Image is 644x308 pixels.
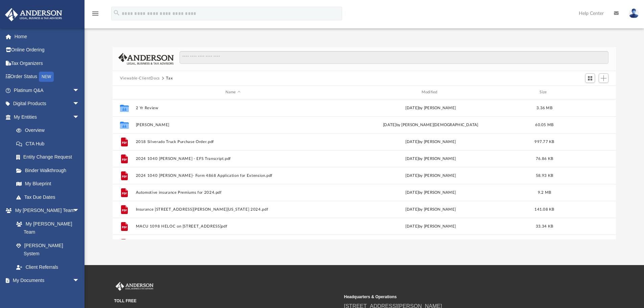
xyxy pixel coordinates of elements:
a: My Documentsarrow_drop_down [5,274,86,287]
button: Automotive insurance Premiums for 2024.pdf [136,190,330,195]
span: arrow_drop_down [73,84,86,97]
a: Client Referrals [9,260,86,274]
a: My Blueprint [9,177,86,191]
a: Order StatusNEW [5,70,90,84]
small: Headquarters & Operations [344,294,569,300]
button: [PERSON_NAME] [136,123,330,127]
button: MACU 1098 HELOC on [STREET_ADDRESS]pdf [136,224,330,229]
button: 2 Yr Review [136,106,330,110]
i: menu [91,9,99,18]
span: 76.86 KB [536,157,553,160]
img: Anderson Advisors Platinum Portal [114,282,155,291]
button: 2024 1040 [PERSON_NAME]- Form 4868 Application for Extension.pdf [136,173,330,178]
a: Binder Walkthrough [9,164,90,177]
button: Add [599,73,609,83]
div: [DATE] by [PERSON_NAME] [333,189,528,195]
i: search [113,9,120,17]
a: CTA Hub [9,137,90,150]
div: by [PERSON_NAME] [333,105,528,111]
button: 2024 1040 [PERSON_NAME] - EFS Transcript.pdf [136,157,330,161]
div: NEW [39,72,54,82]
a: menu [91,13,99,18]
button: Switch to Grid View [585,73,595,83]
span: arrow_drop_down [73,204,86,218]
div: Size [531,89,558,95]
div: grid [113,99,616,239]
button: 2018 Silverado Truck Purchase Order.pdf [136,140,330,144]
div: by [PERSON_NAME][DEMOGRAPHIC_DATA] [333,122,528,128]
div: [DATE] by [PERSON_NAME] [333,206,528,212]
input: Search files and folders [180,51,609,64]
button: Viewable-ClientDocs [120,75,160,81]
a: My [PERSON_NAME] Teamarrow_drop_down [5,204,86,217]
span: arrow_drop_down [73,97,86,111]
span: arrow_drop_down [73,274,86,288]
a: Platinum Q&Aarrow_drop_down [5,84,90,97]
span: arrow_drop_down [73,110,86,124]
span: [DATE] [405,106,419,110]
a: My Entitiesarrow_drop_down [5,110,90,124]
span: 997.77 KB [534,140,554,143]
div: [DATE] by [PERSON_NAME] [333,172,528,179]
button: Insurance [STREET_ADDRESS][PERSON_NAME][US_STATE] 2024.pdf [136,207,330,212]
div: Modified [333,89,528,95]
img: Anderson Advisors Platinum Portal [3,8,64,21]
a: Home [5,30,90,43]
span: 141.08 KB [534,207,554,211]
div: [DATE] by [PERSON_NAME] [333,156,528,162]
a: Tax Organizers [5,56,90,70]
span: 60.05 MB [535,123,553,126]
span: [DATE] [383,123,396,126]
span: 33.34 KB [536,224,553,228]
a: Digital Productsarrow_drop_down [5,97,90,111]
a: [PERSON_NAME] System [9,239,86,260]
div: [DATE] by [PERSON_NAME] [333,139,528,145]
a: My [PERSON_NAME] Team [9,217,83,239]
span: 58.93 KB [536,173,553,177]
a: Entity Change Request [9,150,90,164]
a: Online Ordering [5,43,90,57]
div: Name [135,89,330,95]
button: Tax [166,75,173,81]
small: TOLL FREE [114,298,339,304]
img: User Pic [629,8,639,18]
span: 9.2 MB [538,190,551,194]
div: id [561,89,608,95]
a: Tax Due Dates [9,190,90,204]
a: Overview [9,124,90,137]
div: id [116,89,133,95]
div: [DATE] by [PERSON_NAME] [333,223,528,229]
span: 3.36 MB [536,106,552,110]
